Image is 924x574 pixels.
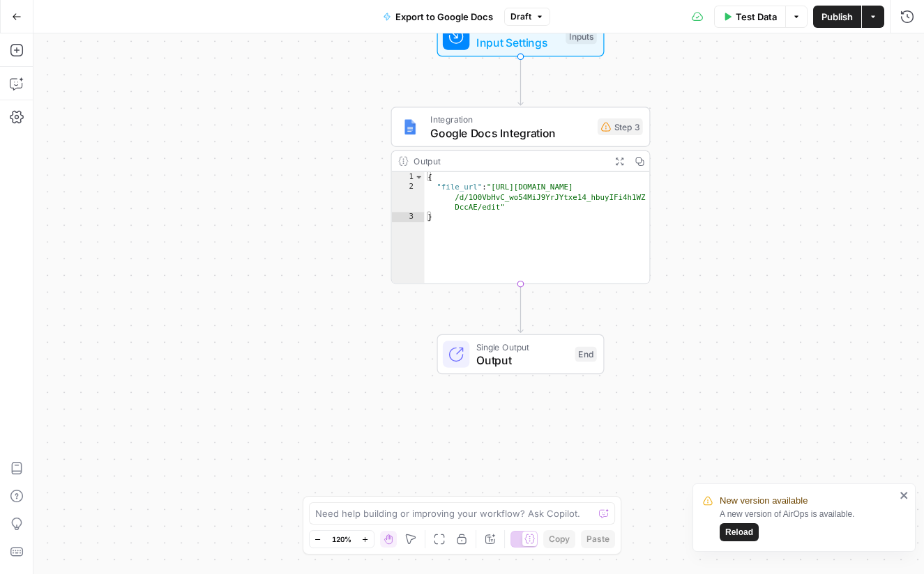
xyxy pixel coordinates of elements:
[392,212,425,222] div: 3
[813,6,861,28] button: Publish
[430,125,591,141] span: Google Docs Integration
[821,10,853,24] span: Publish
[518,284,523,333] g: Edge from step_3 to end
[714,6,785,28] button: Test Data
[476,340,568,353] span: Single Output
[581,530,615,548] button: Paste
[391,107,651,284] div: IntegrationGoogle Docs IntegrationStep 3Output{ "file_url":"[URL][DOMAIN_NAME] /d/1O0VbHvC_wo54Mi...
[543,530,575,548] button: Copy
[374,6,501,28] button: Export to Google Docs
[332,534,351,545] span: 120%
[725,526,753,538] span: Reload
[414,172,423,182] span: Toggle code folding, rows 1 through 3
[720,508,895,541] div: A new version of AirOps is available.
[598,118,643,135] div: Step 3
[736,10,777,24] span: Test Data
[518,56,523,105] g: Edge from start to step_3
[549,533,570,545] span: Copy
[395,10,493,24] span: Export to Google Docs
[575,347,597,362] div: End
[414,155,605,168] div: Output
[391,17,651,57] div: WorkflowInput SettingsInputs
[402,118,418,135] img: Instagram%20post%20-%201%201.png
[476,34,559,51] span: Input Settings
[720,523,759,541] button: Reload
[900,490,909,501] button: close
[720,494,808,508] span: New version available
[392,172,425,182] div: 1
[430,113,591,126] span: Integration
[586,533,609,545] span: Paste
[392,182,425,212] div: 2
[566,29,596,45] div: Inputs
[391,334,651,375] div: Single OutputOutputEnd
[504,8,550,26] button: Draft
[510,10,531,23] span: Draft
[476,352,568,369] span: Output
